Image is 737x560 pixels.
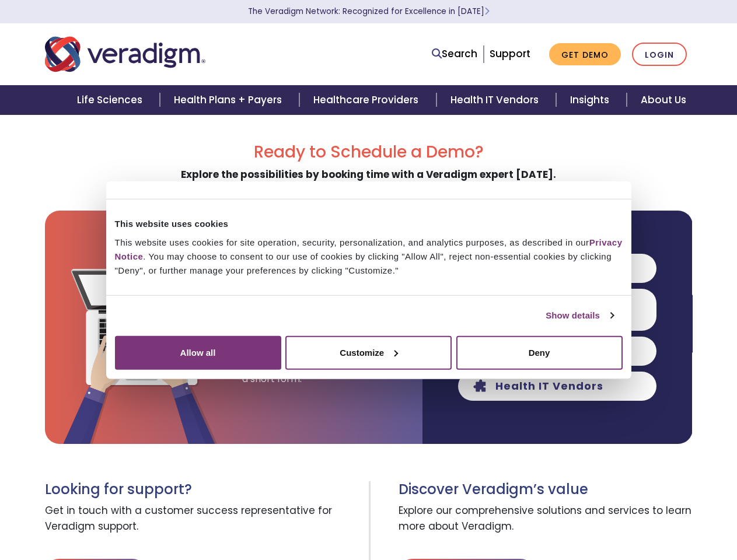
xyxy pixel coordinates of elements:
img: Veradigm logo [45,35,205,73]
a: Privacy Notice [115,237,623,261]
h3: Looking for support? [45,481,360,498]
a: Insights [556,85,627,115]
a: Health Plans + Payers [160,85,299,115]
span: Learn More [484,6,490,17]
a: Support [490,47,530,61]
a: Healthcare Providers [299,85,436,115]
div: This website uses cookies [115,217,623,231]
a: Show details [546,309,613,323]
a: Search [432,46,477,62]
a: The Veradigm Network: Recognized for Excellence in [DATE]Learn More [248,6,490,17]
button: Deny [456,335,623,369]
strong: Explore the possibilities by booking time with a Veradigm expert [DATE]. [181,167,556,181]
a: Life Sciences [63,85,160,115]
a: Login [632,43,687,66]
span: Get in touch with a customer success representative for Veradigm support. [45,498,360,540]
a: Get Demo [549,43,621,66]
div: This website uses cookies for site operation, security, personalization, and analytics purposes, ... [115,235,623,277]
button: Allow all [115,335,281,369]
span: Explore our comprehensive solutions and services to learn more about Veradigm. [399,498,693,540]
h2: Ready to Schedule a Demo? [45,142,693,162]
button: Customize [285,335,452,369]
a: About Us [627,85,700,115]
h3: Discover Veradigm’s value [399,481,693,498]
a: Health IT Vendors [436,85,556,115]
